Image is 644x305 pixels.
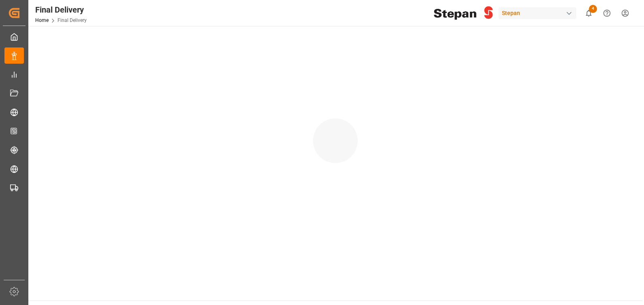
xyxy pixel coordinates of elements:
[589,5,597,13] span: 4
[35,4,87,16] div: Final Delivery
[499,7,576,19] div: Stepan
[35,17,49,23] a: Home
[598,4,616,22] button: Help Center
[580,4,598,22] button: show 4 new notifications
[499,5,580,21] button: Stepan
[434,6,493,20] img: Stepan_Company_logo.svg.png_1713531530.png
